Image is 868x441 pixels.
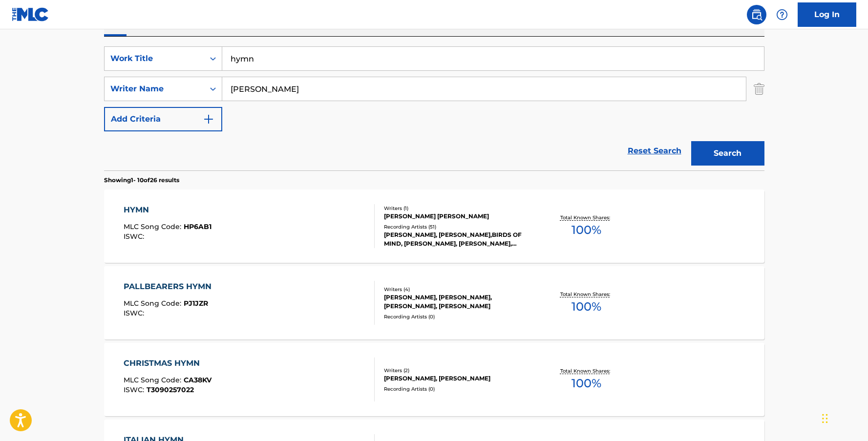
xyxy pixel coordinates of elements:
img: search [751,9,762,21]
div: Writers ( 2 ) [384,367,531,374]
iframe: Chat Widget [819,394,868,441]
span: ISWC : [124,385,147,394]
p: Showing 1 - 10 of 26 results [104,176,179,185]
button: Search [691,141,764,166]
form: Search Form [104,46,764,170]
span: 100 % [572,375,601,392]
div: Recording Artists ( 0 ) [384,385,531,393]
div: Work Title [110,53,198,64]
div: CHRISTMAS HYMN [124,357,212,369]
div: Drag [822,404,828,433]
a: HYMNMLC Song Code:HP6AB1ISWC:Writers (1)[PERSON_NAME] [PERSON_NAME]Recording Artists (51)[PERSON_... [104,189,764,263]
img: help [776,9,788,21]
div: [PERSON_NAME], [PERSON_NAME] [384,374,531,383]
span: 100 % [572,298,601,315]
a: Log In [798,2,856,27]
a: CHRISTMAS HYMNMLC Song Code:CA38KVISWC:T3090257022Writers (2)[PERSON_NAME], [PERSON_NAME]Recordin... [104,343,764,416]
p: Total Known Shares: [560,214,613,221]
div: Writer Name [110,83,198,95]
span: HP6AB1 [184,222,212,231]
span: 100 % [572,221,601,239]
a: Reset Search [623,140,686,162]
div: [PERSON_NAME], [PERSON_NAME],BIRDS OF MIND, [PERSON_NAME], [PERSON_NAME], [PERSON_NAME] [384,231,531,248]
span: MLC Song Code : [124,299,184,308]
div: Writers ( 4 ) [384,286,531,293]
div: PALLBEARERS HYMN [124,281,216,293]
div: [PERSON_NAME], [PERSON_NAME], [PERSON_NAME], [PERSON_NAME] [384,293,531,311]
a: PALLBEARERS HYMNMLC Song Code:PJ1JZRISWC:Writers (4)[PERSON_NAME], [PERSON_NAME], [PERSON_NAME], ... [104,266,764,339]
div: Help [772,5,792,24]
div: [PERSON_NAME] [PERSON_NAME] [384,212,531,221]
span: ISWC : [124,309,147,317]
span: CA38KV [184,376,212,384]
a: Public Search [747,5,766,24]
img: MLC Logo [12,7,49,21]
span: PJ1JZR [184,299,208,308]
span: MLC Song Code : [124,222,184,231]
div: Recording Artists ( 51 ) [384,223,531,231]
p: Total Known Shares: [560,291,613,298]
div: Writers ( 1 ) [384,205,531,212]
img: 9d2ae6d4665cec9f34b9.svg [203,113,214,125]
p: Total Known Shares: [560,367,613,375]
img: Delete Criterion [754,77,764,101]
span: MLC Song Code : [124,376,184,384]
div: HYMN [124,204,212,216]
span: T3090257022 [147,385,194,394]
span: ISWC : [124,232,147,241]
button: Add Criteria [104,107,222,131]
div: Recording Artists ( 0 ) [384,313,531,320]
